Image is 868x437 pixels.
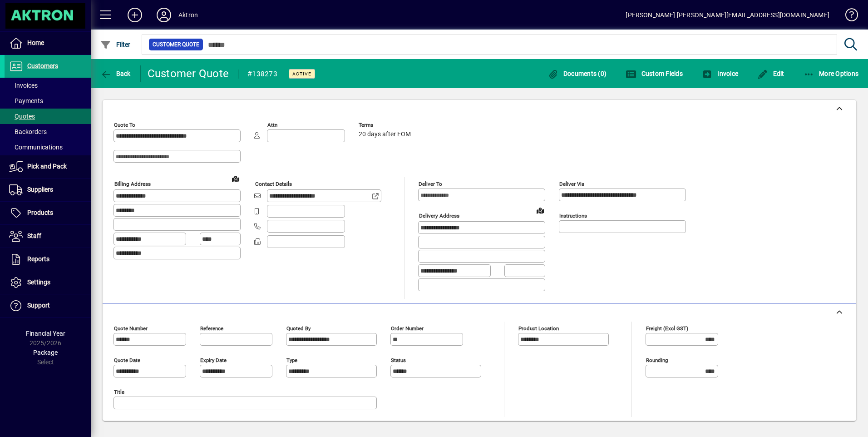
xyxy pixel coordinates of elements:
[267,122,277,128] mat-label: Attn
[9,97,43,104] span: Payments
[5,78,91,93] a: Invoices
[98,36,133,53] button: Filter
[5,248,91,271] a: Reports
[757,70,784,77] span: Edit
[359,122,413,128] span: Terms
[153,40,199,49] span: Customer Quote
[148,66,229,81] div: Customer Quote
[5,124,91,139] a: Backorders
[5,93,91,109] a: Payments
[804,70,859,77] span: More Options
[626,70,683,77] span: Custom Fields
[391,357,406,363] mat-label: Status
[801,65,861,82] button: More Options
[5,202,91,224] a: Products
[114,122,135,128] mat-label: Quote To
[33,349,58,356] span: Package
[5,179,91,201] a: Suppliers
[5,139,91,155] a: Communications
[559,181,584,187] mat-label: Deliver via
[5,225,91,248] a: Staff
[26,330,65,337] span: Financial Year
[114,357,140,363] mat-label: Quote date
[27,232,41,239] span: Staff
[91,65,141,82] app-page-header-button: Back
[646,357,668,363] mat-label: Rounding
[700,65,740,82] button: Invoice
[5,155,91,178] a: Pick and Pack
[98,65,133,82] button: Back
[359,131,411,138] span: 20 days after EOM
[419,181,442,187] mat-label: Deliver To
[27,255,49,263] span: Reports
[9,82,38,89] span: Invoices
[27,186,53,193] span: Suppliers
[545,65,609,82] button: Documents (0)
[9,128,47,135] span: Backorders
[100,41,131,48] span: Filter
[27,62,58,70] span: Customers
[114,325,148,331] mat-label: Quote number
[27,209,53,216] span: Products
[286,357,297,363] mat-label: Type
[120,7,149,23] button: Add
[27,278,50,286] span: Settings
[5,271,91,294] a: Settings
[547,70,607,77] span: Documents (0)
[9,113,35,120] span: Quotes
[391,325,424,331] mat-label: Order number
[114,388,124,395] mat-label: Title
[200,325,223,331] mat-label: Reference
[702,70,738,77] span: Invoice
[533,203,547,218] a: View on map
[228,171,243,186] a: View on map
[5,32,91,55] a: Home
[626,8,829,22] div: [PERSON_NAME] [PERSON_NAME][EMAIL_ADDRESS][DOMAIN_NAME]
[27,39,44,46] span: Home
[286,325,311,331] mat-label: Quoted by
[755,65,787,82] button: Edit
[27,163,67,170] span: Pick and Pack
[100,70,131,77] span: Back
[178,8,198,22] div: Aktron
[838,2,857,31] a: Knowledge Base
[5,294,91,317] a: Support
[149,7,178,23] button: Profile
[518,325,559,331] mat-label: Product location
[646,325,688,331] mat-label: Freight (excl GST)
[200,357,227,363] mat-label: Expiry date
[9,144,63,151] span: Communications
[247,67,277,81] div: #138273
[5,109,91,124] a: Quotes
[623,65,685,82] button: Custom Fields
[559,213,587,219] mat-label: Instructions
[27,302,50,309] span: Support
[292,71,311,77] span: Active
